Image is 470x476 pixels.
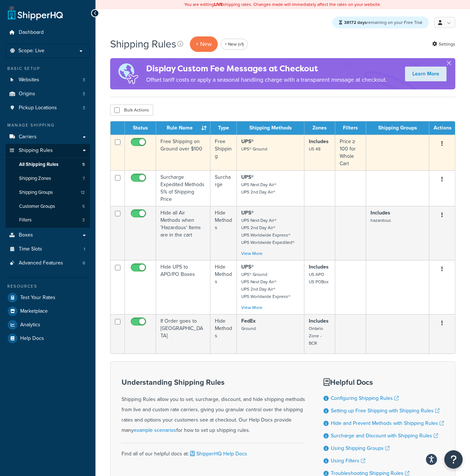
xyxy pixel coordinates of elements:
a: Origins 3 [6,87,90,101]
h3: Helpful Docs [323,378,444,386]
span: All Shipping Rules [19,161,58,168]
span: 12 [81,189,85,196]
small: Ontario Zone - BCR [309,325,323,347]
th: Status [125,121,156,135]
span: 1 [84,246,85,252]
a: Websites 3 [6,73,90,87]
div: remaining on your Free Trial [332,17,429,28]
a: Configuring Shipping Rules [331,394,399,402]
span: Boxes [19,232,33,238]
a: Shipping Rules [6,144,90,157]
a: Filters 3 [6,213,90,227]
a: Surcharge and Discount with Shipping Rules [331,432,438,440]
li: Analytics [6,318,90,331]
a: View More [241,250,263,257]
span: 3 [83,91,85,97]
a: Setting up Free Shipping with Shipping Rules [331,407,440,415]
div: Manage Shipping [6,122,90,128]
span: Analytics [20,322,40,328]
a: Advanced Features 6 [6,256,90,270]
td: Surcharge Expedited Methods 5% of Shipping Price [156,170,210,206]
a: Hide and Prevent Methods with Shipping Rules [331,419,444,427]
li: Advanced Features [6,256,90,270]
a: Dashboard [6,26,90,39]
span: 5 [82,161,85,168]
small: US 48 [309,146,321,152]
small: UPS Next Day Air® UPS 2nd Day Air® UPS Worldwide Express® UPS Worldwide Expedited® [241,217,294,246]
a: View More [241,304,263,311]
td: Hide Methods [210,206,237,260]
a: Boxes [6,228,90,242]
div: Shipping Rules allow you to set, surcharge, discount, and hide shipping methods from live and cus... [122,378,305,436]
span: Time Slots [19,246,42,252]
span: Marketplace [20,308,48,315]
small: US APO US POBox [309,271,329,285]
span: Advanced Features [19,260,63,266]
td: Hide UPS to APO/PO Boxes [156,260,210,314]
th: Zones [304,121,335,135]
li: All Shipping Rules [6,158,90,171]
span: 5 [82,203,85,210]
strong: Includes [370,209,390,217]
a: Help Docs [6,332,90,345]
span: Shipping Rules [19,148,53,154]
a: Settings [432,39,455,49]
strong: Includes [309,138,329,145]
a: Marketplace [6,305,90,318]
div: Basic Setup [6,65,90,72]
li: Shipping Zones [6,172,90,185]
span: Filters [19,217,32,223]
div: Resources [6,283,90,289]
li: Filters [6,213,90,227]
a: Using Shipping Groups [331,444,390,452]
a: Shipping Zones 7 [6,172,90,185]
span: 3 [83,105,85,111]
li: Websites [6,73,90,87]
a: example scenarios [134,426,176,434]
li: Shipping Rules [6,144,90,228]
p: + New [190,36,218,51]
span: 3 [83,77,85,83]
span: Origins [19,91,35,97]
th: Actions [429,121,455,135]
a: ShipperHQ Help Docs [189,450,247,458]
a: All Shipping Rules 5 [6,158,90,171]
h1: Shipping Rules [110,37,176,51]
td: Hide Methods [210,260,237,314]
li: Pickup Locations [6,101,90,115]
span: Dashboard [19,29,44,36]
small: hazardous [370,217,391,224]
th: Shipping Methods [237,121,304,135]
a: + New (v1) [221,39,248,50]
li: Origins [6,87,90,101]
span: 3 [82,217,85,223]
a: Using Filters [331,457,365,465]
a: Time Slots 1 [6,242,90,256]
span: Carriers [19,134,37,140]
th: Shipping Groups [366,121,429,135]
button: Bulk Actions [110,104,153,116]
h4: Display Custom Fee Messages at Checkout [146,63,387,75]
strong: UPS® [241,173,254,181]
th: Rule Name : activate to sort column ascending [156,121,210,135]
strong: UPS® [241,209,254,217]
span: 6 [83,260,85,266]
li: Time Slots [6,242,90,256]
span: Shipping Groups [19,189,53,196]
span: Scope: Live [18,48,44,54]
button: Open Resource Center [444,450,463,469]
span: Help Docs [20,335,44,342]
a: Pickup Locations 3 [6,101,90,115]
small: UPS® Ground UPS Next Day Air® UPS 2nd Day Air® UPS Worldwide Express® [241,271,290,300]
a: ShipperHQ Home [8,6,63,20]
a: Learn More [405,67,446,81]
a: Test Your Rates [6,291,90,304]
small: UPS® Ground [241,146,267,152]
b: LIVE [214,1,223,8]
span: Customer Groups [19,203,55,210]
th: Type [210,121,237,135]
strong: UPS® [241,263,254,271]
